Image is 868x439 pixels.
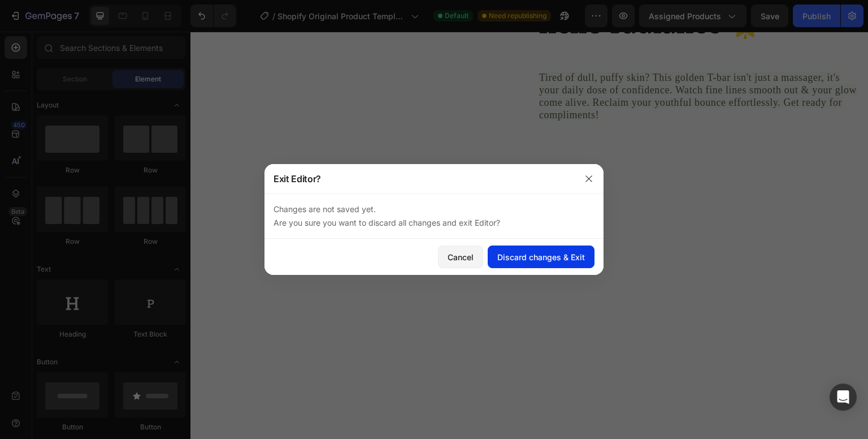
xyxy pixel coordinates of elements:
[497,251,585,263] div: Discard changes & Exit
[438,246,483,268] button: Cancel
[274,172,321,186] p: Exit Editor?
[488,246,594,268] button: Discard changes & Exit
[830,384,857,411] div: Open Intercom Messenger
[349,40,667,89] span: Tired of dull, puffy skin? This golden T-bar isn't just a massager, it's your daily dose of confi...
[274,203,594,230] p: Changes are not saved yet. Are you sure you want to discard all changes and exit Editor?
[448,251,474,263] div: Cancel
